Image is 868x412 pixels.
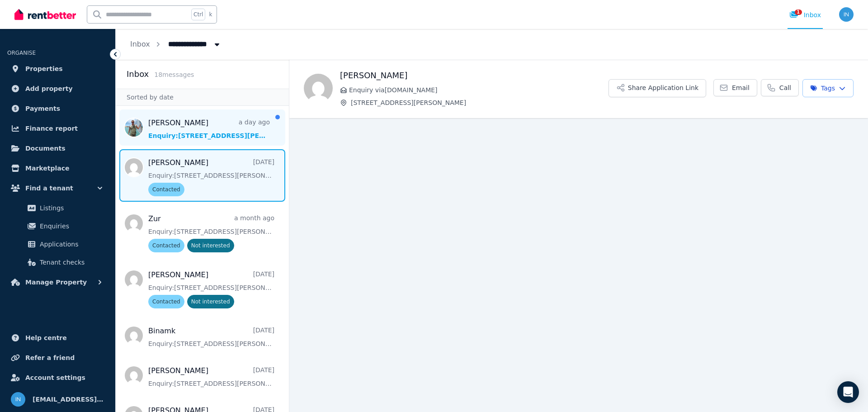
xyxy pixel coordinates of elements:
a: Enquiries [11,217,104,235]
span: Help centre [25,332,67,343]
span: Documents [25,143,66,154]
span: Ctrl [191,9,205,20]
a: Add property [7,80,108,98]
span: Account settings [25,372,85,383]
span: 1 [795,9,802,15]
button: Find a tenant [7,179,108,197]
img: RentBetter [14,8,76,21]
span: Refer a friend [25,352,75,363]
a: Finance report [7,119,108,137]
button: Tags [802,79,854,97]
span: Tags [810,84,835,93]
a: [PERSON_NAME]a day agoEnquiry:[STREET_ADDRESS][PERSON_NAME]. [148,118,270,140]
span: Email [732,83,750,92]
div: Open Intercom Messenger [837,381,859,403]
span: Call [779,83,791,92]
div: Inbox [789,10,821,19]
a: Listings [11,199,104,217]
a: Refer a friend [7,349,108,367]
h1: [PERSON_NAME] [340,69,609,82]
span: Applications [40,239,101,250]
span: Manage Property [25,277,87,288]
span: Tenant checks [40,257,101,268]
span: Add property [25,83,73,94]
a: Email [713,79,757,96]
a: [PERSON_NAME][DATE]Enquiry:[STREET_ADDRESS][PERSON_NAME].ContactedNot interested [148,270,274,308]
span: Find a tenant [25,183,73,194]
a: Marketplace [7,159,108,177]
span: Properties [25,63,63,74]
div: Sorted by date [116,89,289,106]
a: Inbox [130,40,150,48]
a: Help centre [7,329,108,347]
button: Share Application Link [609,79,706,97]
span: Payments [25,103,60,114]
a: Zura month agoEnquiry:[STREET_ADDRESS][PERSON_NAME].ContactedNot interested [148,213,274,252]
span: Enquiry via [DOMAIN_NAME] [349,85,609,95]
img: Brady Patmore [304,74,333,103]
span: Finance report [25,123,78,134]
span: 18 message s [154,71,194,78]
span: k [209,11,212,18]
span: [STREET_ADDRESS][PERSON_NAME] [351,98,609,107]
span: ORGANISE [7,50,36,56]
a: [PERSON_NAME][DATE]Enquiry:[STREET_ADDRESS][PERSON_NAME]. [148,365,274,388]
a: [PERSON_NAME][DATE]Enquiry:[STREET_ADDRESS][PERSON_NAME].Contacted [148,157,274,196]
a: Applications [11,235,104,253]
a: Properties [7,60,108,78]
span: Marketplace [25,163,69,174]
nav: Breadcrumb [116,29,236,60]
a: Call [761,79,799,96]
span: Enquiries [40,221,101,232]
a: Documents [7,139,108,157]
span: Listings [40,203,101,213]
a: Binamk[DATE]Enquiry:[STREET_ADDRESS][PERSON_NAME]. [148,326,274,348]
a: Tenant checks [11,253,104,271]
a: Account settings [7,369,108,387]
img: info@ckarchitecture.com.au [839,7,854,22]
a: Payments [7,99,108,118]
img: info@ckarchitecture.com.au [11,392,25,407]
span: [EMAIL_ADDRESS][DOMAIN_NAME] [33,394,104,405]
h2: Inbox [127,68,149,81]
button: Manage Property [7,273,108,291]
